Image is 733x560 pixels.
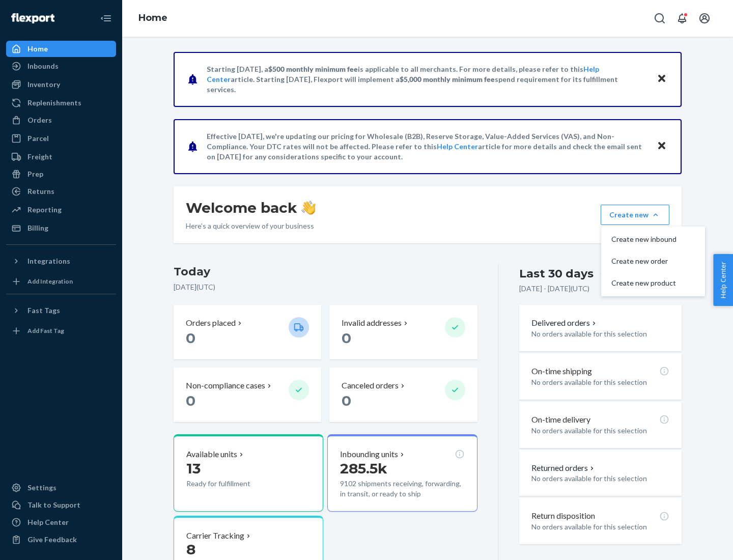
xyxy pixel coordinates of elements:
[27,517,69,527] div: Help Center
[138,12,167,23] a: Home
[27,256,70,266] div: Integrations
[6,531,116,548] button: Give Feedback
[6,76,116,93] a: Inventory
[6,166,116,182] a: Prep
[329,368,477,422] button: Canceled orders 0
[186,449,237,460] p: Available units
[713,254,733,306] button: Help Center
[531,377,669,387] p: No orders available for this selection
[327,434,477,512] button: Inbounding units285.5k9102 shipments receiving, forwarding, in transit, or ready to ship
[6,202,116,218] a: Reporting
[27,152,52,162] div: Freight
[27,277,73,286] div: Add Integration
[340,449,398,460] p: Inbounding units
[186,380,265,391] p: Non-compliance cases
[186,221,316,231] p: Here’s a quick overview of your business
[27,115,52,125] div: Orders
[207,131,647,162] p: Effective [DATE], we're updating our pricing for Wholesale (B2B), Reserve Storage, Value-Added Se...
[6,112,116,128] a: Orders
[531,414,590,426] p: On-time delivery
[27,500,80,510] div: Talk to Support
[6,253,116,269] button: Integrations
[531,426,669,436] p: No orders available for this selection
[531,473,669,484] p: No orders available for this selection
[603,229,703,250] button: Create new inbound
[186,199,316,217] h1: Welcome back
[174,264,477,280] h3: Today
[6,95,116,111] a: Replenishments
[27,483,57,493] div: Settings
[6,273,116,290] a: Add Integration
[655,72,668,87] button: Close
[27,169,43,179] div: Prep
[186,317,236,329] p: Orders placed
[174,282,477,292] p: [DATE] ( UTC )
[531,462,596,474] button: Returned orders
[342,380,399,391] p: Canceled orders
[27,326,64,335] div: Add Fast Tag
[27,61,59,71] div: Inbounds
[27,79,60,90] div: Inventory
[6,514,116,530] a: Help Center
[611,236,676,243] span: Create new inbound
[611,258,676,265] span: Create new order
[174,368,321,422] button: Non-compliance cases 0
[174,305,321,359] button: Orders placed 0
[340,479,464,499] p: 9102 shipments receiving, forwarding, in transit, or ready to ship
[174,434,323,512] button: Available units13Ready for fulfillment
[27,186,54,197] div: Returns
[130,4,176,33] ol: breadcrumbs
[27,305,60,316] div: Fast Tags
[186,460,201,477] span: 13
[603,250,703,272] button: Create new order
[342,329,351,347] span: 0
[186,479,280,489] p: Ready for fulfillment
[186,541,195,558] span: 8
[400,75,495,83] span: $5,000 monthly minimum fee
[27,44,48,54] div: Home
[655,139,668,154] button: Close
[186,329,195,347] span: 0
[6,323,116,339] a: Add Fast Tag
[27,205,62,215] div: Reporting
[603,272,703,294] button: Create new product
[531,317,598,329] button: Delivered orders
[694,8,715,29] button: Open account menu
[186,530,244,542] p: Carrier Tracking
[27,133,49,144] div: Parcel
[6,58,116,74] a: Inbounds
[301,201,316,215] img: hand-wave emoji
[329,305,477,359] button: Invalid addresses 0
[340,460,387,477] span: 285.5k
[437,142,478,151] a: Help Center
[96,8,116,29] button: Close Navigation
[6,220,116,236] a: Billing
[6,183,116,200] a: Returns
[519,284,589,294] p: [DATE] - [DATE] ( UTC )
[6,149,116,165] a: Freight
[611,279,676,287] span: Create new product
[6,130,116,147] a: Parcel
[27,223,48,233] div: Billing
[207,64,647,95] p: Starting [DATE], a is applicable to all merchants. For more details, please refer to this article...
[531,329,669,339] p: No orders available for this selection
[186,392,195,409] span: 0
[342,392,351,409] span: 0
[531,366,592,377] p: On-time shipping
[11,13,54,23] img: Flexport logo
[27,98,81,108] div: Replenishments
[342,317,402,329] p: Invalid addresses
[531,510,595,522] p: Return disposition
[650,8,670,29] button: Open Search Box
[6,497,116,513] a: Talk to Support
[601,205,669,225] button: Create newCreate new inboundCreate new orderCreate new product
[27,535,77,545] div: Give Feedback
[6,302,116,319] button: Fast Tags
[672,8,692,29] button: Open notifications
[268,65,358,73] span: $500 monthly minimum fee
[531,522,669,532] p: No orders available for this selection
[6,41,116,57] a: Home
